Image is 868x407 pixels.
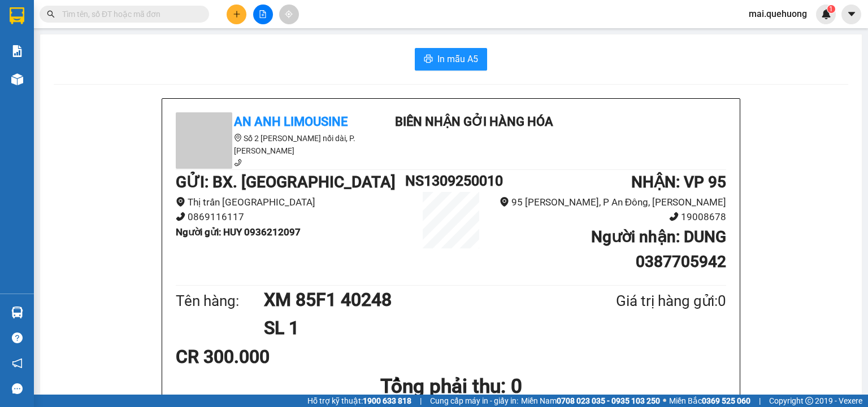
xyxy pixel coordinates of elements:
[12,332,23,343] span: question-circle
[557,396,660,405] strong: 0708 023 035 - 0935 103 250
[591,227,726,271] b: Người nhận : DUNG 0387705942
[285,10,293,18] span: aim
[395,115,553,129] b: Biên nhận gởi hàng hóa
[12,358,23,369] span: notification
[253,5,273,24] button: file-add
[234,159,242,167] span: phone
[11,73,23,85] img: warehouse-icon
[11,307,23,318] img: warehouse-icon
[521,395,660,407] span: Miền Nam
[176,195,405,210] li: Thị trấn [GEOGRAPHIC_DATA]
[420,395,422,407] span: |
[176,290,264,313] div: Tên hàng:
[307,395,411,407] span: Hỗ trợ kỹ thuật:
[233,10,241,18] span: plus
[829,5,833,13] span: 1
[847,9,857,19] span: caret-down
[11,45,23,57] img: solution-icon
[740,7,816,21] span: mai.quehuong
[631,173,726,191] b: NHẬN : VP 95
[47,10,55,18] span: search
[176,343,357,371] div: CR 300.000
[430,395,518,407] span: Cung cấp máy in - giấy in:
[405,170,497,192] h1: NS1309250010
[264,286,561,314] h1: XM 85F1 40248
[663,399,666,403] span: ⚪️
[12,383,23,394] span: message
[669,212,679,221] span: phone
[10,7,24,24] img: logo-vxr
[759,395,761,407] span: |
[497,209,726,225] li: 19008678
[259,10,267,18] span: file-add
[841,5,861,24] button: caret-down
[561,290,726,313] div: Giá trị hàng gửi: 0
[669,395,750,407] span: Miền Bắc
[176,173,396,191] b: GỬI : BX. [GEOGRAPHIC_DATA]
[500,197,509,207] span: environment
[821,9,831,19] img: icon-new-feature
[805,397,813,405] span: copyright
[437,52,478,66] span: In mẫu A5
[702,396,750,405] strong: 0369 525 060
[62,8,196,20] input: Tìm tên, số ĐT hoặc mã đơn
[176,197,185,207] span: environment
[497,195,726,210] li: 95 [PERSON_NAME], P An Đông, [PERSON_NAME]
[234,115,348,129] b: An Anh Limousine
[176,132,379,157] li: Số 2 [PERSON_NAME] nối dài, P. [PERSON_NAME]
[279,5,299,24] button: aim
[176,212,185,221] span: phone
[176,226,301,238] b: Người gửi : HUY 0936212097
[264,314,561,342] h1: SL 1
[227,5,246,24] button: plus
[234,134,242,142] span: environment
[176,209,405,225] li: 0869116117
[827,5,835,13] sup: 1
[363,396,411,405] strong: 1900 633 818
[424,54,433,65] span: printer
[415,48,487,71] button: printerIn mẫu A5
[176,371,726,402] h1: Tổng phải thu: 0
